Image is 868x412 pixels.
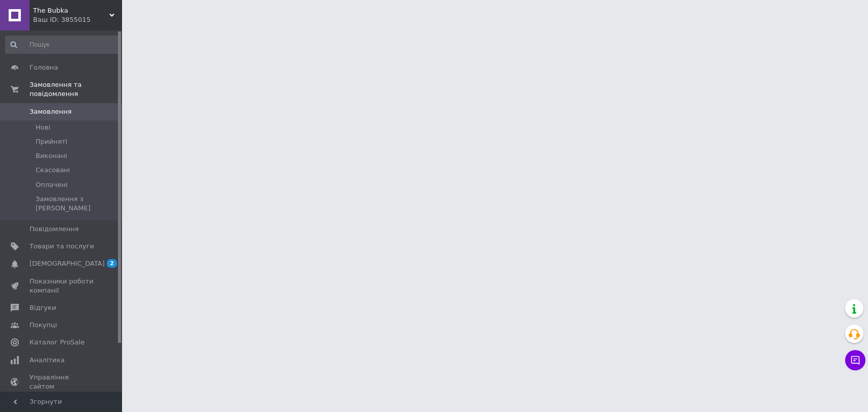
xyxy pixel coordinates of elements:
input: Пошук [5,36,119,54]
span: Управління сайтом [29,373,94,391]
span: Замовлення з [PERSON_NAME] [36,195,118,213]
div: Ваш ID: 3855015 [33,15,122,24]
span: Оплачені [36,180,68,189]
span: Відгуки [29,303,56,312]
span: 2 [107,259,117,268]
span: Покупці [29,321,57,330]
span: Прийняті [36,137,67,146]
span: Скасовані [36,166,70,175]
span: The Bubka [33,6,109,15]
button: Чат з покупцем [845,350,865,370]
span: Замовлення [29,107,72,116]
span: Замовлення та повідомлення [29,80,122,99]
span: Товари та послуги [29,242,94,251]
span: [DEMOGRAPHIC_DATA] [29,259,105,268]
span: Нові [36,123,50,132]
span: Аналітика [29,356,65,365]
span: Показники роботи компанії [29,277,94,295]
span: Виконані [36,151,67,161]
span: Повідомлення [29,225,79,234]
span: Каталог ProSale [29,338,84,347]
span: Головна [29,63,58,72]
